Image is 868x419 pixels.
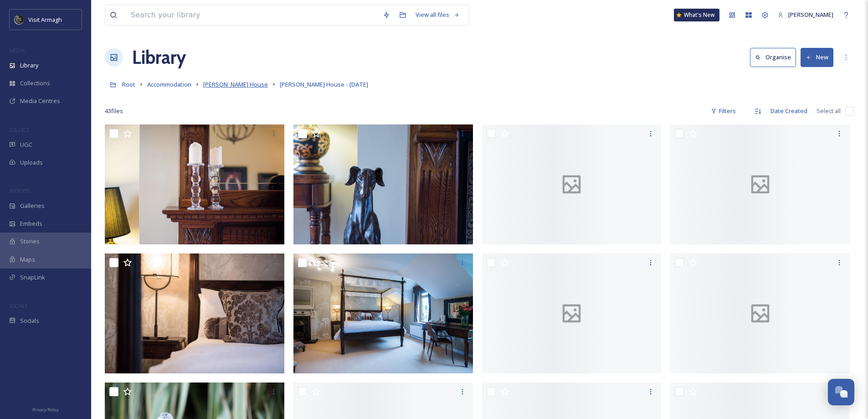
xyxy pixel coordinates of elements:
[15,15,24,24] img: THE-FIRST-PLACE-VISIT-ARMAGH.COM-BLACK.jpg
[147,79,191,90] a: Accommodation
[132,44,186,71] a: Library
[801,48,833,67] button: New
[280,79,368,90] a: [PERSON_NAME] House - [DATE]
[122,79,135,90] a: Root
[105,124,284,244] img: Tony Pleavin Blackwell House April 2021 5.jpg
[9,187,30,194] span: WIDGETS
[20,158,43,167] span: Uploads
[750,48,796,67] button: Organise
[122,80,135,88] span: Root
[411,6,464,24] a: View all files
[773,6,838,24] a: [PERSON_NAME]
[280,80,368,88] span: [PERSON_NAME] House - [DATE]
[9,126,29,133] span: COLLECT
[9,302,27,309] span: SOCIALS
[32,407,59,413] span: Privacy Policy
[9,47,25,54] span: MEDIA
[105,107,123,115] span: 43 file s
[203,80,268,88] span: [PERSON_NAME] House
[20,316,39,325] span: Socials
[20,140,32,149] span: UGC
[817,107,841,115] span: Select all
[20,237,40,246] span: Stories
[788,10,833,19] span: [PERSON_NAME]
[766,102,812,120] div: Date Created
[706,102,740,120] div: Filters
[126,5,378,25] input: Search your library
[293,124,473,244] img: Tony Pleavin Blackwell House April 2023 6.jpg
[20,255,35,264] span: Maps
[203,79,268,90] a: [PERSON_NAME] House
[147,80,191,88] span: Accommodation
[828,379,854,405] button: Open Chat
[20,273,45,282] span: SnapLink
[674,9,719,21] a: What's New
[20,79,50,88] span: Collections
[32,403,59,414] a: Privacy Policy
[20,97,60,105] span: Media Centres
[28,16,62,24] span: Visit Armagh
[20,219,42,228] span: Embeds
[293,253,473,373] img: Tony Pleavin Blackwell House April 2021 1.jpg
[20,202,45,210] span: Galleries
[750,48,801,67] a: Organise
[20,61,38,70] span: Library
[105,253,284,373] img: Tony Pleavin Blackwell House April 2021 4.jpg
